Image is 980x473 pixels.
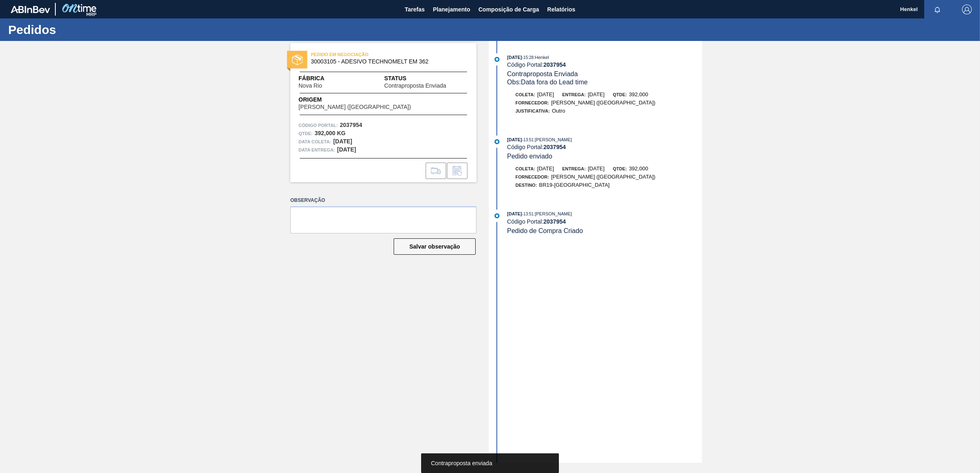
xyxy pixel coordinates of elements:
strong: 2037954 [340,122,362,128]
strong: 392,000 KG [315,130,346,136]
span: Fornecedor: [515,174,549,179]
span: Pedido de Compra Criado [507,227,583,234]
span: Contraproposta Enviada [384,83,446,89]
label: Observação [290,195,476,206]
span: Entrega: [562,166,586,171]
img: atual [495,57,499,62]
span: Data entrega: [299,146,335,154]
strong: 2037954 [543,218,566,225]
strong: 2037954 [543,144,566,150]
span: : [PERSON_NAME] [533,211,572,216]
span: 392,000 [629,91,648,97]
span: Qtde: [613,166,627,171]
span: Destino: [515,183,537,188]
strong: 2037954 [543,61,566,68]
div: Código Portal: [507,144,702,150]
span: Obs: Data fora do Lead time [507,79,588,86]
button: Notificações [924,4,950,15]
span: PEDIDO EM NEGOCIAÇÃO [311,50,426,59]
span: Coleta: [515,166,535,171]
span: Relatórios [547,5,575,14]
span: - 13:51 [522,138,533,142]
span: Data coleta: [299,138,331,146]
div: Informar alteração no pedido [447,163,467,179]
button: Salvar observação [394,238,476,255]
span: - 15:28 [522,55,533,60]
span: Fábrica [299,74,348,83]
span: Nova Rio [299,83,322,89]
img: Logout [962,5,972,14]
span: Qtde : [299,129,312,138]
span: [DATE] [588,91,604,97]
span: Composição de Carga [479,5,539,14]
img: atual [495,213,499,218]
span: Coleta: [515,92,535,97]
strong: [DATE] [337,146,356,153]
span: [DATE] [507,137,522,142]
span: Justificativa: [515,109,550,113]
span: [DATE] [507,211,522,216]
span: Origem [299,95,434,104]
h1: Pedidos [8,25,154,34]
span: Pedido enviado [507,153,552,160]
span: Contraproposta enviada [431,460,492,466]
span: [PERSON_NAME] ([GEOGRAPHIC_DATA]) [551,100,656,106]
span: Planejamento [433,5,470,14]
span: Qtde: [613,92,627,97]
span: [DATE] [588,165,604,172]
span: [DATE] [537,91,554,97]
span: [PERSON_NAME] ([GEOGRAPHIC_DATA]) [299,104,411,110]
span: Código Portal: [299,121,338,129]
img: atual [495,139,499,144]
span: Status [384,74,468,83]
span: Outro [552,108,565,114]
span: Contraproposta Enviada [507,70,578,77]
span: - 13:51 [522,212,533,216]
img: status [292,54,303,65]
span: Entrega: [562,92,586,97]
span: Fornecedor: [515,100,549,105]
div: Código Portal: [507,61,702,68]
strong: [DATE] [333,138,352,145]
span: [DATE] [537,165,554,172]
div: Ir para Composição de Carga [426,163,446,179]
span: BR19-[GEOGRAPHIC_DATA] [539,182,610,188]
span: 30003105 - ADESIVO TECHNOMELT EM 362 [311,59,460,65]
span: 392,000 [629,165,648,172]
span: [PERSON_NAME] ([GEOGRAPHIC_DATA]) [551,174,656,180]
span: : [PERSON_NAME] [533,137,572,142]
span: : Henkel [533,55,549,60]
div: Código Portal: [507,218,702,225]
span: Tarefas [405,5,425,14]
img: TNhmsLtSVTkK8tSr43FrP2fwEKptu5GPRR3wAAAABJRU5ErkJggg== [11,6,50,13]
span: [DATE] [507,55,522,60]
